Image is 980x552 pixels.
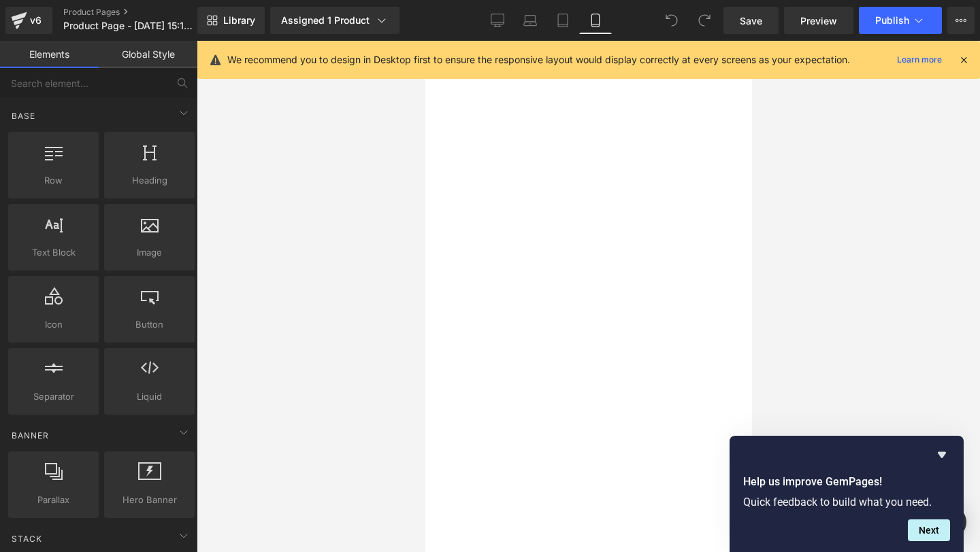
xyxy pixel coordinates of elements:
[481,7,514,34] a: Desktop
[947,7,975,34] button: More
[223,14,255,27] span: Library
[658,7,685,34] button: Undo
[12,493,95,507] span: Parallax
[108,245,191,260] span: Image
[108,317,191,332] span: Button
[908,519,950,541] button: Next question
[859,7,942,34] button: Publish
[743,474,950,490] h2: Help us improve GemPages!
[934,447,950,463] button: Hide survey
[740,14,762,28] span: Save
[108,493,191,507] span: Hero Banner
[579,7,612,34] a: Mobile
[281,14,389,27] div: Assigned 1 Product
[27,12,44,29] div: v6
[10,429,50,442] span: Banner
[63,20,194,31] span: Product Page - [DATE] 15:12:10
[12,173,95,188] span: Row
[514,7,546,34] a: Laptop
[12,390,95,404] span: Separator
[691,7,718,34] button: Redo
[63,7,220,18] a: Product Pages
[743,496,950,508] p: Quick feedback to build what you need.
[5,7,52,34] a: v6
[12,245,95,260] span: Text Block
[10,532,44,545] span: Stack
[546,7,579,34] a: Tablet
[892,52,947,68] a: Learn more
[99,41,197,68] a: Global Style
[800,14,837,28] span: Preview
[108,390,191,404] span: Liquid
[12,317,95,332] span: Icon
[227,52,850,67] p: We recommend you to design in Desktop first to ensure the responsive layout would display correct...
[784,7,853,34] a: Preview
[10,109,37,122] span: Base
[743,447,950,541] div: Help us improve GemPages!
[108,173,191,188] span: Heading
[197,7,265,34] a: New Library
[875,15,909,26] span: Publish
